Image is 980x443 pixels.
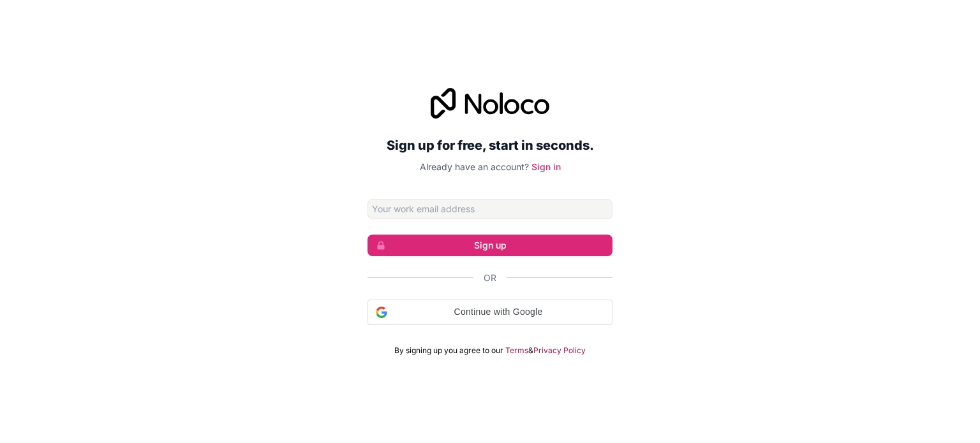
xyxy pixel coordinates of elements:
[367,300,612,325] div: Continue with Google
[484,272,496,284] span: Or
[528,345,533,356] span: &
[394,345,503,356] span: By signing up you agree to our
[367,134,612,157] h2: Sign up for free, start in seconds.
[367,199,612,219] input: Email address
[531,161,561,172] a: Sign in
[367,235,612,256] button: Sign up
[533,345,586,356] a: Privacy Policy
[392,305,604,319] span: Continue with Google
[505,345,528,356] a: Terms
[420,161,529,172] span: Already have an account?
